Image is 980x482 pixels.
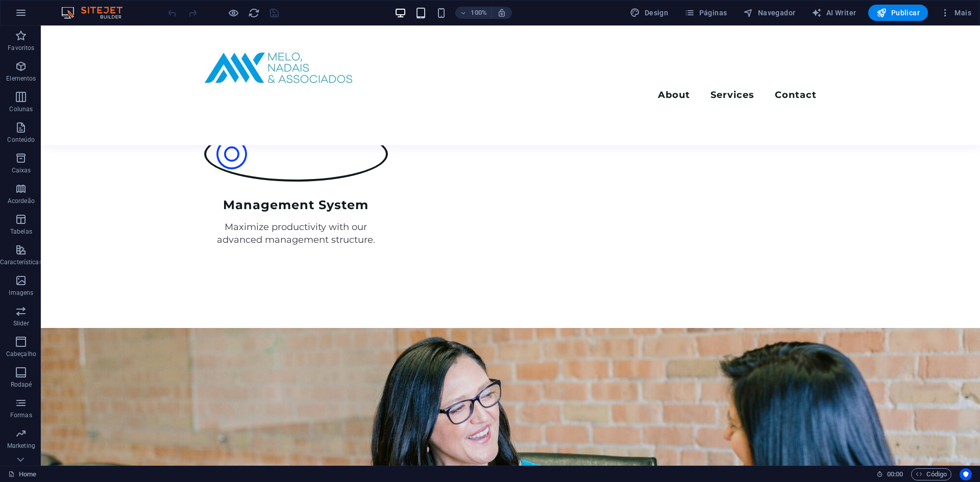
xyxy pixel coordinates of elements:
[7,442,35,450] p: Marketing
[9,105,33,113] p: Colunas
[8,197,35,205] p: Acordeão
[11,380,32,389] p: Rodapé
[13,319,29,327] p: Slider
[10,227,32,236] p: Tabelas
[868,5,928,21] button: Publicar
[497,8,506,17] i: Ao redimensionar, ajusta automaticamente o nível de zoom para caber no dispositivo escolhido.
[248,7,260,19] i: Recarregar página
[626,5,672,21] button: Design
[876,468,903,480] h6: Tempo de sessão
[936,5,975,21] button: Mais
[9,289,33,297] p: Imagens
[743,8,795,18] span: Navegador
[739,5,799,21] button: Navegador
[684,8,727,18] span: Páginas
[8,468,36,480] a: Clique para cancelar a seleção. Clique duas vezes para abrir as Páginas
[6,350,36,358] p: Cabeçalho
[7,136,35,144] p: Conteúdo
[887,468,903,480] span: 00 00
[876,8,920,18] span: Publicar
[10,411,32,419] p: Formas
[680,5,731,21] button: Páginas
[6,74,36,83] p: Elementos
[916,468,947,480] span: Código
[812,8,856,18] span: AI Writer
[8,44,34,52] p: Favoritos
[455,7,492,19] button: 100%
[894,470,896,478] span: :
[59,7,135,19] img: Editor Logo
[471,7,487,19] h6: 100%
[940,8,971,18] span: Mais
[630,8,668,18] span: Design
[248,7,260,19] button: reload
[960,468,972,480] button: Usercentrics
[626,5,672,21] div: Design (Ctrl+Alt+Y)
[807,5,860,21] button: AI Writer
[911,468,951,480] button: Código
[227,7,239,19] button: Clique aqui para sair do modo de visualização e continuar editando
[12,166,31,174] p: Caixas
